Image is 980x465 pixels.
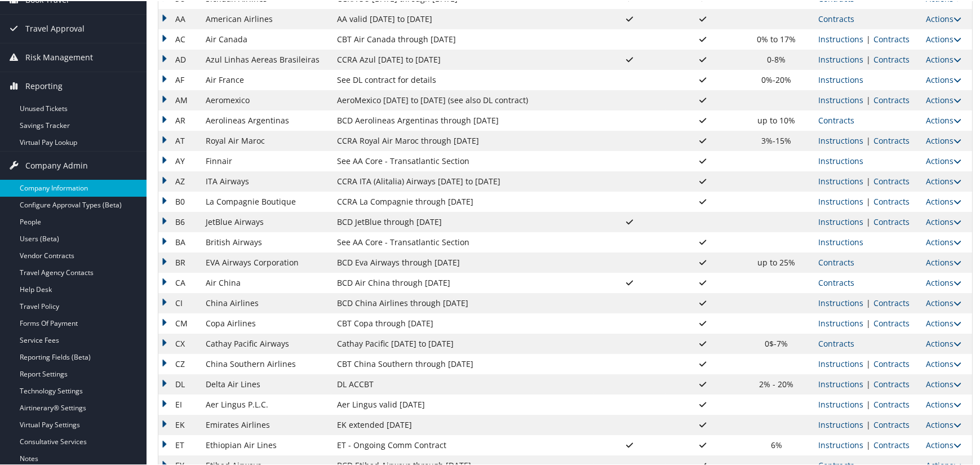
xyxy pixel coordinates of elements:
[25,71,63,99] span: Reporting
[873,33,910,43] a: View Contracts
[158,312,200,333] td: CM
[200,353,331,373] td: China Southern Airlines
[818,317,863,327] a: View Ticketing Instructions
[200,211,331,231] td: JetBlue Airways
[331,231,593,251] td: See AA Core - Transatlantic Section
[873,398,910,409] a: View Contracts
[818,215,863,226] a: View Ticketing Instructions
[926,73,961,84] a: Actions
[873,215,910,226] a: View Contracts
[740,373,813,393] td: 2% - 20%
[863,398,873,409] span: |
[818,418,863,429] a: View Ticketing Instructions
[158,150,200,170] td: AY
[200,48,331,69] td: Azul Linhas Aereas Brasileiras
[158,130,200,150] td: AT
[818,134,863,145] a: View Ticketing Instructions
[818,73,863,84] a: View Ticketing Instructions
[200,251,331,272] td: EVA Airways Corporation
[158,191,200,211] td: B0
[818,236,863,246] a: View Ticketing Instructions
[873,418,910,429] a: View Contracts
[200,191,331,211] td: La Compagnie Boutique
[926,357,961,368] a: Actions
[158,393,200,414] td: EI
[158,333,200,353] td: CX
[331,434,593,454] td: ET - Ongoing Comm Contract
[331,8,593,28] td: AA valid [DATE] to [DATE]
[158,89,200,109] td: AM
[873,94,910,104] a: View Contracts
[200,414,331,434] td: Emirates Airlines
[331,211,593,231] td: BCD JetBlue through [DATE]
[200,8,331,28] td: American Airlines
[331,48,593,69] td: CCRA Azul [DATE] to [DATE]
[926,276,961,287] a: Actions
[158,272,200,292] td: CA
[200,312,331,333] td: Copa Airlines
[740,48,813,69] td: 0-8%
[158,170,200,191] td: AZ
[818,256,854,267] a: View Contracts
[740,251,813,272] td: up to 25%
[926,114,961,125] a: Actions
[863,378,873,388] span: |
[158,414,200,434] td: EK
[331,170,593,191] td: CCRA ITA (Alitalia) Airways [DATE] to [DATE]
[926,398,961,409] a: Actions
[873,439,910,449] a: View Contracts
[158,109,200,130] td: AR
[863,175,873,185] span: |
[331,414,593,434] td: EK extended [DATE]
[818,195,863,206] a: View Ticketing Instructions
[331,28,593,48] td: CBT Air Canada through [DATE]
[926,439,961,449] a: Actions
[873,195,910,206] a: View Contracts
[200,231,331,251] td: British Airways
[863,33,873,43] span: |
[158,231,200,251] td: BA
[863,94,873,104] span: |
[926,256,961,267] a: Actions
[818,439,863,449] a: View Ticketing Instructions
[926,195,961,206] a: Actions
[25,42,93,70] span: Risk Management
[158,211,200,231] td: B6
[818,33,863,43] a: View Ticketing Instructions
[158,8,200,28] td: AA
[331,292,593,312] td: BCD China Airlines through [DATE]
[818,114,854,125] a: View Contracts
[863,439,873,449] span: |
[158,28,200,48] td: AC
[873,357,910,368] a: View Contracts
[200,434,331,454] td: Ethiopian Air Lines
[331,150,593,170] td: See AA Core - Transatlantic Section
[926,175,961,185] a: Actions
[740,434,813,454] td: 6%
[158,434,200,454] td: ET
[818,337,854,348] a: View Contracts
[863,53,873,64] span: |
[331,312,593,333] td: CBT Copa through [DATE]
[926,296,961,307] a: Actions
[818,276,854,287] a: View Contracts
[25,14,85,42] span: Travel Approval
[200,28,331,48] td: Air Canada
[25,150,88,179] span: Company Admin
[158,373,200,393] td: DL
[818,398,863,409] a: View Ticketing Instructions
[331,251,593,272] td: BCD Eva Airways through [DATE]
[200,109,331,130] td: Aerolineas Argentinas
[158,48,200,69] td: AD
[331,69,593,89] td: See DL contract for details
[926,154,961,165] a: Actions
[926,215,961,226] a: Actions
[331,373,593,393] td: DL ACCBT
[926,33,961,43] a: Actions
[873,175,910,185] a: View Contracts
[818,154,863,165] a: View Ticketing Instructions
[331,191,593,211] td: CCRA La Compagnie through [DATE]
[200,393,331,414] td: Aer Lingus P.L.C.
[740,130,813,150] td: 3%-15%
[818,12,854,23] a: View Contracts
